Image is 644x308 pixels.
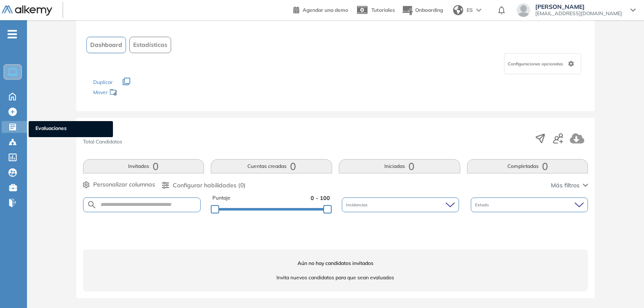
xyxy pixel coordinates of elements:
[311,194,330,202] span: 0 - 100
[415,7,443,13] span: Onboarding
[93,180,155,189] span: Personalizar columnas
[303,7,348,13] span: Agendar una demo
[339,159,460,173] button: Iniciadas0
[93,85,177,101] div: Mover
[211,159,332,173] button: Cuentas creadas0
[551,181,580,190] span: Más filtros
[371,7,395,13] span: Tutoriales
[129,37,171,53] button: Estadísticas
[535,10,622,17] span: [EMAIL_ADDRESS][DOMAIN_NAME]
[402,1,443,19] button: Onboarding
[342,197,459,212] div: Incidencias
[475,202,491,208] span: Estado
[551,181,588,190] button: Más filtros
[93,79,113,85] span: Duplicar
[476,8,481,12] img: arrow
[346,202,369,208] span: Incidencias
[212,194,231,202] span: Puntaje
[87,200,97,210] img: SEARCH_ALT
[83,138,122,146] span: Total Candidatos
[293,4,348,14] a: Agendar una demo
[471,197,588,212] div: Estado
[133,41,167,49] span: Estadísticas
[35,124,106,134] span: Evaluaciones
[8,33,17,35] i: -
[90,41,122,49] span: Dashboard
[83,259,588,267] span: Aún no hay candidatos invitados
[173,181,246,190] span: Configurar habilidades (0)
[467,159,588,173] button: Completadas0
[2,5,52,16] img: Logo
[453,5,463,15] img: world
[467,6,473,14] span: ES
[162,181,246,190] button: Configurar habilidades (0)
[504,53,581,74] div: Configuraciones opcionales
[83,274,588,281] span: Invita nuevos candidatos para que sean evaluados
[86,37,126,53] button: Dashboard
[535,3,622,10] span: [PERSON_NAME]
[83,180,155,189] button: Personalizar columnas
[508,61,565,67] span: Configuraciones opcionales
[83,159,204,173] button: Invitados0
